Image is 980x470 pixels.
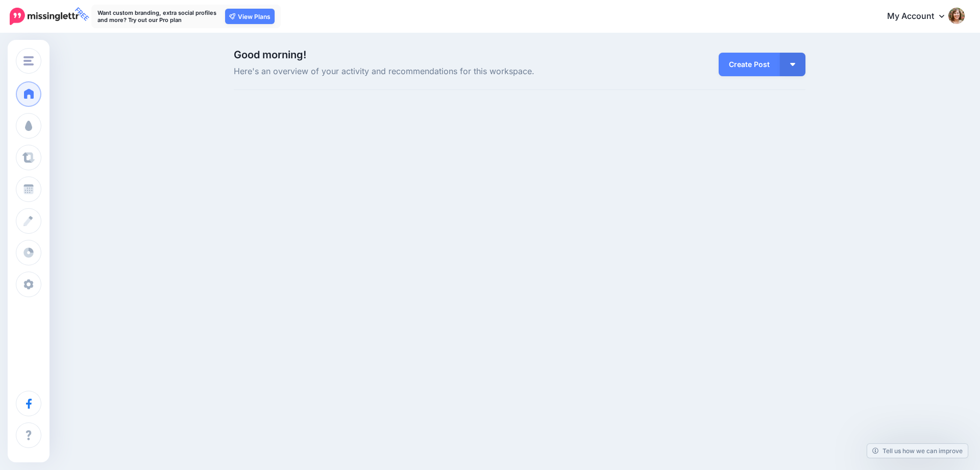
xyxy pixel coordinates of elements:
[867,444,968,458] a: Tell us how we can improve
[234,49,306,61] span: Good morning!
[71,4,92,25] span: FREE
[23,56,34,65] img: menu.png
[790,63,795,66] img: arrow-down-white.png
[10,5,79,28] a: FREE
[10,8,79,25] img: Missinglettr
[719,53,780,76] a: Create Post
[225,9,275,24] a: View Plans
[97,9,220,24] p: Want custom branding, extra social profiles and more? Try out our Pro plan
[877,4,965,29] a: My Account
[234,65,610,78] span: Here's an overview of your activity and recommendations for this workspace.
